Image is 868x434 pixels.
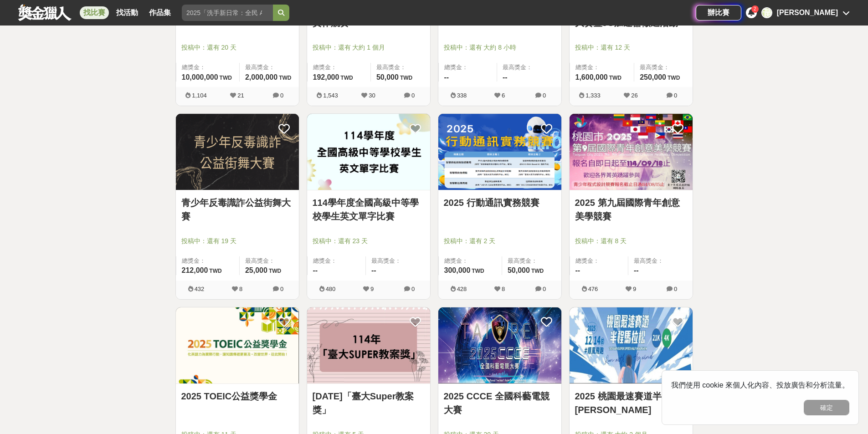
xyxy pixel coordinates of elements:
a: 青少年反毒識詐公益街舞大賽 [181,196,293,223]
img: Cover Image [176,307,299,383]
span: -- [634,266,639,274]
span: 250,000 [640,73,666,81]
span: TWD [668,75,680,81]
img: Cover Image [176,114,299,190]
span: 0 [674,286,677,292]
span: 26 [631,92,637,99]
a: 找活動 [113,6,142,19]
a: 2025 TOEIC公益獎學金 [181,389,293,403]
span: 0 [543,286,546,292]
img: Cover Image [307,307,430,383]
img: Cover Image [307,114,430,190]
span: 總獎金： [182,256,234,266]
span: 投稿中：還有 20 天 [181,43,293,52]
img: Cover Image [438,114,561,190]
span: 總獎金： [182,63,234,72]
span: 最高獎金： [371,256,425,266]
span: 2 [754,6,756,11]
span: 50,000 [508,266,530,274]
span: 投稿中：還有 大約 8 小時 [444,43,556,52]
a: Cover Image [570,307,693,384]
span: 總獎金： [444,256,496,266]
span: 0 [411,92,415,99]
span: TWD [220,75,232,81]
span: 480 [326,286,336,292]
span: 0 [280,286,283,292]
a: 辦比賽 [696,5,741,20]
a: Cover Image [438,114,561,190]
span: 最高獎金： [376,63,425,72]
span: 總獎金： [575,256,623,266]
span: 總獎金： [444,63,492,72]
a: 作品集 [145,6,175,19]
span: 投稿中：還有 19 天 [181,236,293,246]
span: 1,543 [323,92,338,99]
span: 投稿中：還有 12 天 [575,43,687,52]
span: 投稿中：還有 大約 1 個月 [313,43,425,52]
span: 338 [457,92,467,99]
span: 50,000 [376,73,399,81]
span: 總獎金： [313,63,365,72]
a: 2025 行動通訊實務競賽 [444,196,556,209]
span: -- [444,73,449,81]
span: 300,000 [444,266,471,274]
div: [PERSON_NAME] [777,7,838,18]
span: 最高獎金： [503,63,556,72]
span: 428 [457,286,467,292]
span: 總獎金： [313,256,360,266]
span: 投稿中：還有 8 天 [575,236,687,246]
span: TWD [209,268,221,274]
span: 最高獎金： [508,256,556,266]
span: TWD [609,75,621,81]
span: 0 [674,92,677,99]
img: Cover Image [438,307,561,383]
span: 最高獎金： [245,256,293,266]
input: 2025「洗手新日常：全民 ALL IN」洗手歌全台徵選 [182,5,273,21]
span: 476 [588,286,598,292]
span: 432 [195,286,205,292]
span: 1,104 [192,92,207,99]
button: 確定 [804,400,849,415]
span: 0 [411,286,415,292]
span: 8 [502,286,505,292]
span: 8 [239,286,242,292]
img: Cover Image [570,114,693,190]
a: 找比賽 [80,6,109,19]
a: 114學年度全國高級中等學校學生英文單字比賽 [313,196,425,223]
span: 6 [502,92,505,99]
span: TWD [340,75,353,81]
span: 1,333 [586,92,601,99]
a: Cover Image [438,307,561,384]
img: Cover Image [570,307,693,383]
span: -- [313,266,318,274]
span: 我們使用 cookie 來個人化內容、投放廣告和分析流量。 [671,381,849,389]
div: 黃 [761,7,772,18]
a: Cover Image [307,307,430,384]
span: 21 [237,92,244,99]
span: 212,000 [182,266,208,274]
a: 2025 桃園最速賽道半程[PERSON_NAME] [575,389,687,417]
span: 1,600,000 [575,73,608,81]
span: 投稿中：還有 23 天 [313,236,425,246]
span: TWD [531,268,544,274]
span: 10,000,000 [182,73,218,81]
span: 0 [543,92,546,99]
a: 2025 CCCE 全國科藝電競大賽 [444,389,556,417]
a: Cover Image [176,307,299,384]
span: 0 [280,92,283,99]
span: 25,000 [245,266,267,274]
span: -- [503,73,508,81]
span: 最高獎金： [640,63,687,72]
span: TWD [400,75,412,81]
span: 192,000 [313,73,339,81]
span: 9 [370,286,374,292]
span: 9 [633,286,636,292]
span: 最高獎金： [245,63,293,72]
span: -- [371,266,376,274]
span: TWD [279,75,291,81]
span: TWD [472,268,484,274]
span: 30 [369,92,375,99]
span: TWD [269,268,281,274]
a: [DATE]「臺大Super教案獎」 [313,389,425,417]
